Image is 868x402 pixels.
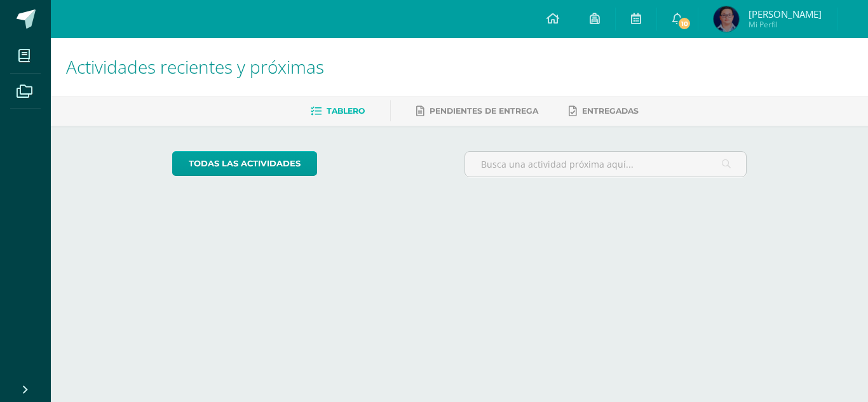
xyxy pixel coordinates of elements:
span: [PERSON_NAME] [749,8,822,20]
a: Entregadas [569,101,639,121]
span: Tablero [327,106,365,116]
a: todas las Actividades [172,151,317,176]
span: 10 [677,17,691,30]
a: Tablero [311,101,365,121]
span: Pendientes de entrega [430,106,538,116]
img: 697802cfca4defe22835fcaa2610e727.png [714,6,739,32]
input: Busca una actividad próxima aquí... [465,152,747,177]
span: Mi Perfil [749,19,822,30]
span: Actividades recientes y próximas [66,55,324,79]
span: Entregadas [582,106,639,116]
a: Pendientes de entrega [416,101,538,121]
